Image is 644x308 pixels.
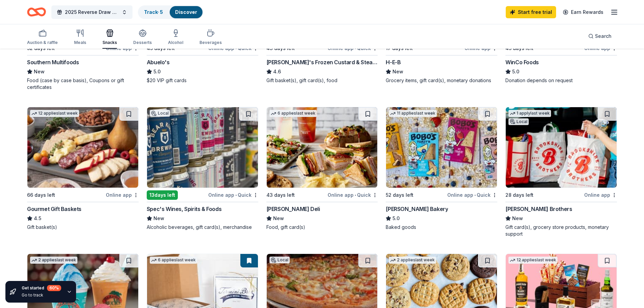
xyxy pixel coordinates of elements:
div: Food (case by case basis), Coupons or gift certificates [27,77,139,91]
div: 52 days left [386,191,413,199]
div: 11 applies last week [389,110,437,117]
a: Track· 5 [144,9,163,15]
img: Image for McAlister's Deli [267,107,378,188]
button: Beverages [199,26,222,49]
button: 2025 Reverse Draw Raffle [51,5,133,19]
div: Abuelo's [147,58,170,66]
div: Gourmet Gift Baskets [27,205,81,213]
div: Online app Quick [208,191,258,199]
button: Desserts [133,26,152,49]
div: 6 applies last week [150,257,197,264]
div: Gift card(s), grocery store products, monetary support [505,224,617,237]
span: Search [595,32,612,40]
img: Image for Gourmet Gift Baskets [27,107,138,188]
span: New [153,214,164,222]
button: Auction & raffle [27,26,58,49]
div: 43 days left [266,191,295,199]
div: H-E-B [386,58,401,66]
div: Gift basket(s), gift card(s), food [266,77,378,84]
div: 6 applies last week [269,110,317,117]
span: • [355,46,356,51]
a: Start free trial [506,6,556,18]
div: 13 days left [147,190,178,200]
div: Get started [22,285,61,291]
div: Gift basket(s) [27,224,139,231]
div: Local [508,118,529,125]
div: [PERSON_NAME] Bakery [386,205,448,213]
span: • [235,46,237,51]
span: 5.0 [512,68,519,76]
div: Alcoholic beverages, gift card(s), merchandise [147,224,258,231]
a: Image for McAlister's Deli6 applieslast week43 days leftOnline app•Quick[PERSON_NAME] DeliNewFood... [266,107,378,231]
button: Track· 5Discover [138,5,203,19]
div: Grocery items, gift card(s), monetary donations [386,77,497,84]
button: Meals [74,26,86,49]
span: 4.5 [34,214,41,222]
span: 2025 Reverse Draw Raffle [65,8,119,16]
div: Beverages [199,40,222,45]
a: Image for Bobo's Bakery11 applieslast week52 days leftOnline app•Quick[PERSON_NAME] Bakery5.0Bake... [386,107,497,231]
div: Online app [584,191,617,199]
div: 1 apply last week [508,110,551,117]
div: Southern Multifoods [27,58,79,66]
a: Image for Gourmet Gift Baskets12 applieslast week66 days leftOnline appGourmet Gift Baskets4.5Gif... [27,107,139,231]
div: Baked goods [386,224,497,231]
div: 12 applies last week [508,257,557,264]
div: WinCo Foods [505,58,539,66]
div: Meals [74,40,86,45]
span: • [235,192,237,198]
div: Auction & raffle [27,40,58,45]
img: Image for Spec's Wines, Spirits & Foods [147,107,258,188]
div: 28 days left [505,191,533,199]
button: Alcohol [168,26,183,49]
img: Image for Brookshire Brothers [506,107,617,188]
div: Online app Quick [328,191,378,199]
div: $20 VIP gift cards [147,77,258,84]
a: Image for Brookshire Brothers1 applylast weekLocal28 days leftOnline app[PERSON_NAME] BrothersNew... [505,107,617,237]
a: Home [27,4,46,20]
div: 60 % [47,285,61,291]
div: Donation depends on request [505,77,617,84]
span: New [273,214,284,222]
div: Spec's Wines, Spirits & Foods [147,205,221,213]
div: [PERSON_NAME]'s Frozen Custard & Steakburgers [266,58,378,66]
div: 66 days left [27,191,55,199]
div: Alcohol [168,40,183,45]
div: Desserts [133,40,152,45]
span: 5.0 [392,214,400,222]
div: [PERSON_NAME] Deli [266,205,320,213]
div: Online app Quick [447,191,497,199]
span: New [512,214,523,222]
div: Local [150,110,170,117]
div: 12 applies last week [30,110,79,117]
span: • [474,192,476,198]
div: [PERSON_NAME] Brothers [505,205,572,213]
span: New [34,68,45,76]
div: Go to track [22,292,61,298]
span: • [355,192,356,198]
span: 5.0 [153,68,161,76]
div: 2 applies last week [389,257,436,264]
div: Food, gift card(s) [266,224,378,231]
div: Online app [106,191,139,199]
button: Search [583,29,617,43]
img: Image for Bobo's Bakery [386,107,497,188]
div: 2 applies last week [30,257,77,264]
span: 4.6 [273,68,281,76]
div: Snacks [102,40,117,45]
a: Discover [175,9,197,15]
a: Earn Rewards [559,6,607,18]
button: Snacks [102,26,117,49]
a: Image for Spec's Wines, Spirits & FoodsLocal13days leftOnline app•QuickSpec's Wines, Spirits & Fo... [147,107,258,231]
div: Local [269,257,290,263]
span: New [392,68,403,76]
